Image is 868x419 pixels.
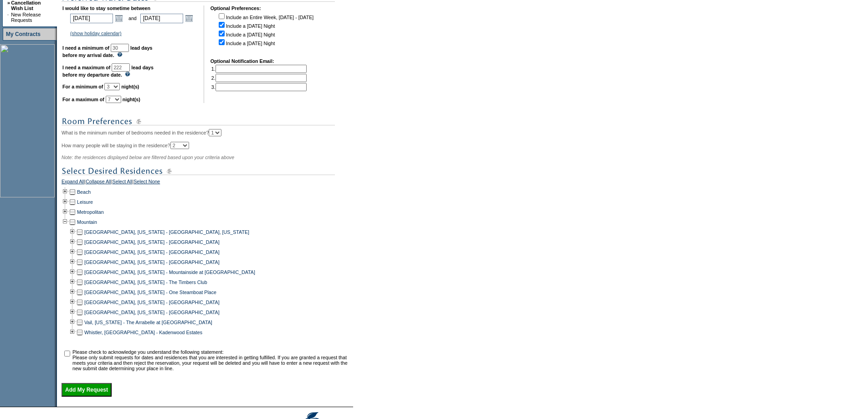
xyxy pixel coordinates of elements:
[84,229,249,235] a: [GEOGRAPHIC_DATA], [US_STATE] - [GEOGRAPHIC_DATA], [US_STATE]
[70,14,113,23] input: Date format: M/D/Y. Shortcut keys: [T] for Today. [UP] or [.] for Next Day. [DOWN] or [,] for Pre...
[211,83,307,91] td: 3.
[211,74,307,82] td: 2.
[121,84,139,89] b: night(s)
[84,310,220,315] a: [GEOGRAPHIC_DATA], [US_STATE] - [GEOGRAPHIC_DATA]
[77,189,91,195] a: Beach
[62,383,112,397] input: Add My Request
[211,65,307,73] td: 1.
[84,300,220,305] a: [GEOGRAPHIC_DATA], [US_STATE] - [GEOGRAPHIC_DATA]
[62,65,110,70] b: I need a maximum of
[217,12,313,52] td: Include an Entire Week, [DATE] - [DATE] Include a [DATE] Night Include a [DATE] Night Include a [...
[77,219,97,225] a: Mountain
[84,279,207,285] a: [GEOGRAPHIC_DATA], [US_STATE] - The Timbers Club
[114,13,124,23] a: Open the calendar popup.
[127,12,138,25] td: and
[62,179,351,187] div: | | |
[77,209,104,215] a: Metropolitan
[134,179,160,187] a: Select None
[123,97,140,102] b: night(s)
[62,116,335,127] img: subTtlRoomPreferences.gif
[84,249,220,255] a: [GEOGRAPHIC_DATA], [US_STATE] - [GEOGRAPHIC_DATA]
[125,72,130,77] img: questionMark_lightBlue.gif
[62,97,104,102] b: For a maximum of
[62,155,234,160] span: Note: the residences displayed below are filtered based upon your criteria above
[62,45,109,51] b: I need a minimum of
[62,45,153,58] b: lead days before my arrival date.
[86,179,111,187] a: Collapse All
[113,179,133,187] a: Select All
[62,65,154,78] b: lead days before my departure date.
[6,31,41,37] a: My Contracts
[211,58,274,64] b: Optional Notification Email:
[11,12,41,23] a: New Release Requests
[117,52,123,57] img: questionMark_lightBlue.gif
[62,179,84,187] a: Expand All
[140,14,183,23] input: Date format: M/D/Y. Shortcut keys: [T] for Today. [UP] or [.] for Next Day. [DOWN] or [,] for Pre...
[62,84,103,89] b: For a minimum of
[62,5,150,11] b: I would like to stay sometime between
[84,239,220,245] a: [GEOGRAPHIC_DATA], [US_STATE] - [GEOGRAPHIC_DATA]
[84,320,212,325] a: Vail, [US_STATE] - The Arrabelle at [GEOGRAPHIC_DATA]
[211,5,261,11] b: Optional Preferences:
[84,269,255,275] a: [GEOGRAPHIC_DATA], [US_STATE] - Mountainside at [GEOGRAPHIC_DATA]
[7,12,10,23] td: ·
[77,199,93,205] a: Leisure
[84,259,220,265] a: [GEOGRAPHIC_DATA], [US_STATE] - [GEOGRAPHIC_DATA]
[84,290,216,295] a: [GEOGRAPHIC_DATA], [US_STATE] - One Steamboat Place
[70,31,122,36] a: (show holiday calendar)
[184,13,194,23] a: Open the calendar popup.
[72,349,350,371] td: Please check to acknowledge you understand the following statement: Please only submit requests f...
[84,330,202,335] a: Whistler, [GEOGRAPHIC_DATA] - Kadenwood Estates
